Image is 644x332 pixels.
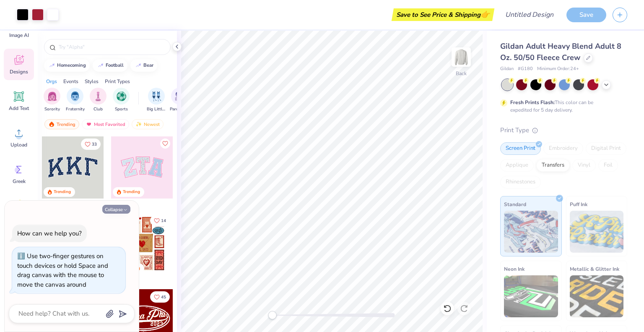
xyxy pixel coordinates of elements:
span: 33 [92,142,97,146]
span: Upload [10,141,27,148]
img: Fraternity Image [70,91,80,101]
span: Add Text [9,105,29,112]
span: Big Little Reveal [147,106,166,112]
span: # G180 [518,65,533,73]
button: filter button [147,88,166,112]
img: most_fav.gif [86,121,92,127]
div: Newest [132,119,164,129]
div: Foil [598,159,618,172]
span: Sports [115,106,128,112]
img: Parent's Weekend Image [175,91,184,101]
button: filter button [44,88,60,112]
img: Puff Ink [570,211,624,253]
button: Like [150,215,170,226]
strong: Fresh Prints Flash: [510,99,555,106]
span: Gildan Adult Heavy Blend Adult 8 Oz. 50/50 Fleece Crew [500,41,621,63]
span: 14 [161,219,166,223]
img: newest.gif [135,121,142,127]
div: filter for Parent's Weekend [170,88,189,112]
div: Trending [123,189,140,195]
div: Use two-finger gestures on touch devices or hold Space and drag canvas with the mouse to move the... [17,252,108,289]
div: Screen Print [500,142,541,155]
img: trend_line.gif [135,63,142,68]
span: Greek [13,178,26,185]
div: Accessibility label [268,311,276,319]
div: Applique [500,159,534,172]
span: Fraternity [66,106,85,112]
div: Print Type [500,125,627,135]
div: Digital Print [586,142,626,155]
img: Neon Ink [504,275,558,317]
span: Designs [10,68,28,75]
span: Metallic & Glitter Ink [570,264,619,273]
button: Like [81,139,101,150]
div: Most Favorited [82,119,129,129]
div: football [106,63,124,68]
div: Transfers [536,159,570,172]
img: trend_line.gif [97,63,104,68]
span: Image AI [9,32,29,39]
div: Save to See Price & Shipping [394,8,492,21]
span: Puff Ink [570,200,587,209]
div: filter for Club [90,88,106,112]
img: Big Little Reveal Image [152,91,161,101]
span: Parent's Weekend [170,106,189,112]
div: Events [63,78,78,85]
img: trending.gif [48,121,55,127]
img: Sorority Image [47,91,57,101]
div: Styles [85,78,99,85]
button: Like [160,139,170,149]
div: Rhinestones [500,176,541,188]
div: Trending [54,189,71,195]
span: 👉 [480,9,490,19]
button: filter button [170,88,189,112]
span: Minimum Order: 24 + [537,65,579,73]
img: Sports Image [117,91,126,101]
div: Print Types [105,78,130,85]
div: Back [456,70,467,77]
div: filter for Sports [113,88,130,112]
div: How can we help you? [17,229,82,238]
span: Club [93,106,103,112]
img: Metallic & Glitter Ink [570,275,624,317]
div: homecoming [57,63,86,68]
div: This color can be expedited for 5 day delivery. [510,99,613,114]
button: football [93,59,127,72]
div: Vinyl [572,159,596,172]
div: bear [143,63,153,68]
div: Embroidery [543,142,583,155]
button: filter button [66,88,85,112]
button: homecoming [44,59,90,72]
button: filter button [113,88,130,112]
span: Sorority [44,106,60,112]
input: Try "Alpha" [58,43,165,51]
span: Gildan [500,65,514,73]
div: Orgs [46,78,57,85]
img: Back [453,49,470,65]
img: Club Image [93,91,103,101]
button: bear [130,59,157,72]
input: Untitled Design [499,6,560,23]
div: filter for Fraternity [66,88,85,112]
span: Neon Ink [504,264,525,273]
button: Collapse [102,205,130,214]
div: filter for Sorority [44,88,60,112]
span: Standard [504,200,526,209]
img: trend_line.gif [49,63,55,68]
span: 45 [161,295,166,299]
div: Trending [44,119,79,129]
img: Standard [504,211,558,253]
button: filter button [90,88,106,112]
button: Like [150,291,170,303]
div: filter for Big Little Reveal [147,88,166,112]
